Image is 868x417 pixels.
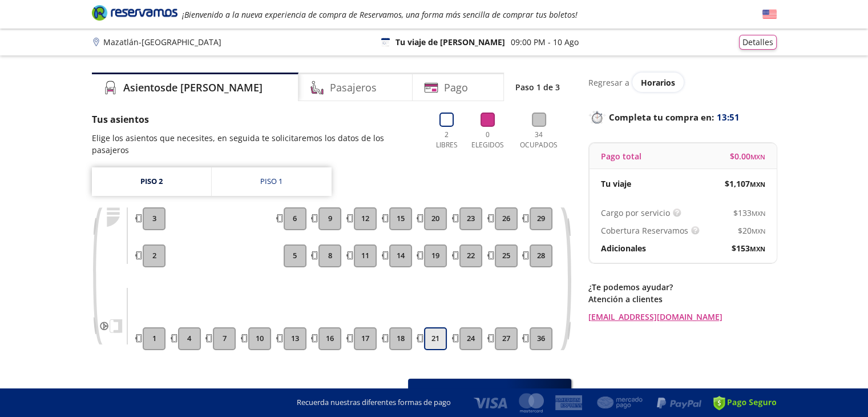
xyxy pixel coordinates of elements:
button: 6 [284,207,306,230]
h4: Pasajeros [330,80,377,95]
button: 3 [143,207,165,230]
i: Brand Logo [92,4,177,21]
p: Pago total [601,150,641,162]
button: 25 [495,244,518,267]
div: Regresar a ver horarios [588,73,777,92]
span: Elige al menos 1 asiento [419,386,537,401]
p: Tu viaje de [PERSON_NAME] [395,36,505,48]
small: MXN [752,209,765,218]
a: Brand Logo [92,4,177,25]
span: $ 0.00 [730,150,765,162]
small: MXN [750,180,765,189]
span: $ 1,107 [725,178,765,190]
p: Tus asientos [92,113,422,126]
span: 13:51 [717,111,740,124]
button: 14 [389,244,412,267]
button: English [762,7,777,22]
button: 28 [530,244,552,267]
small: MXN [750,153,765,161]
span: $ 153 [732,242,765,254]
span: $ 133 [733,207,765,219]
button: 26 [495,207,518,230]
a: Piso 1 [212,167,332,196]
button: 23 [459,207,482,230]
button: 15 [389,207,412,230]
button: 16 [318,327,341,350]
button: 5 [284,244,306,267]
button: 12 [354,207,377,230]
span: $ 20 [738,224,765,236]
button: 10 [248,327,271,350]
button: 9 [318,207,341,230]
button: 4 [178,327,201,350]
p: ¿Te podemos ayudar? [588,281,777,293]
button: 22 [459,244,482,267]
p: Recuerda nuestras diferentes formas de pago [297,397,451,408]
button: 27 [495,327,518,350]
p: Cargo por servicio [601,207,670,219]
p: 34 Ocupados [515,130,563,150]
a: [EMAIL_ADDRESS][DOMAIN_NAME] [588,311,777,323]
div: Piso 1 [260,176,282,187]
a: Piso 2 [92,167,211,196]
p: Regresar a [588,77,629,89]
button: 11 [354,244,377,267]
p: Completa tu compra en : [588,109,777,125]
button: 19 [424,244,447,267]
button: 29 [530,207,552,230]
button: 1 [143,327,165,350]
p: Paso 1 de 3 [515,81,560,93]
button: 8 [318,244,341,267]
button: 20 [424,207,447,230]
p: Mazatlán - [GEOGRAPHIC_DATA] [103,36,221,48]
p: 0 Elegidos [469,130,507,150]
button: 17 [354,327,377,350]
button: 18 [389,327,412,350]
em: ¡Bienvenido a la nueva experiencia de compra de Reservamos, una forma más sencilla de comprar tus... [182,9,578,20]
button: 7 [213,327,236,350]
h4: Pago [444,80,468,95]
p: 2 Libres [433,130,461,150]
button: Elige al menos 1 asiento [408,379,571,407]
button: 21 [424,327,447,350]
button: 36 [530,327,552,350]
p: Elige los asientos que necesites, en seguida te solicitaremos los datos de los pasajeros [92,132,422,156]
button: 13 [284,327,306,350]
button: 2 [143,244,165,267]
p: 09:00 PM - 10 Ago [511,36,579,48]
p: Adicionales [601,242,646,254]
p: Cobertura Reservamos [601,224,688,236]
span: Horarios [641,77,675,88]
small: MXN [752,227,765,235]
p: Tu viaje [601,178,631,190]
button: 24 [459,327,482,350]
small: MXN [750,244,765,253]
button: Detalles [739,35,777,50]
h4: Asientos de [PERSON_NAME] [123,80,263,95]
p: Atención a clientes [588,293,777,305]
